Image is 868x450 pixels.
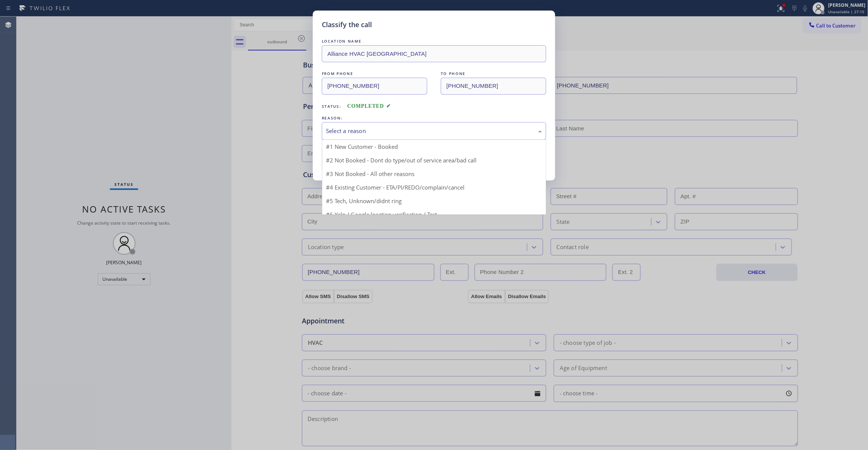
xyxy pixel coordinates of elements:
[322,140,546,153] div: #1 New Customer - Booked
[322,70,427,78] div: FROM PHONE
[441,70,546,78] div: TO PHONE
[326,127,542,135] div: Select a reason
[322,20,372,30] h5: Classify the call
[441,78,546,95] input: To phone
[322,208,546,221] div: #6 Yelp / Google location verification / Test
[322,194,546,208] div: #5 Tech, Unknown/didnt ring
[347,103,391,109] span: COMPLETED
[322,78,427,95] input: From phone
[322,181,546,194] div: #4 Existing Customer - ETA/PI/REDO/complain/cancel
[322,153,546,167] div: #2 Not Booked - Dont do type/out of service area/bad call
[322,104,341,109] span: Status:
[322,114,546,122] div: REASON:
[322,167,546,181] div: #3 Not Booked - All other reasons
[322,37,546,45] div: LOCATION NAME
